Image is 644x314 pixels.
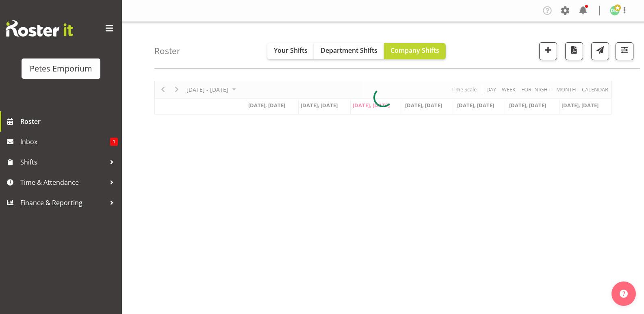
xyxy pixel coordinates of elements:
button: Filter Shifts [616,42,633,60]
button: Department Shifts [314,43,384,59]
span: Company Shifts [390,46,439,55]
span: Time & Attendance [20,176,106,188]
img: Rosterit website logo [6,20,73,37]
h4: Roster [154,46,180,56]
span: Inbox [20,136,110,148]
span: Roster [20,115,118,128]
span: Shifts [20,156,106,168]
button: Add a new shift [539,42,557,60]
span: Your Shifts [274,46,308,55]
img: help-xxl-2.png [620,290,628,298]
div: Petes Emporium [30,63,92,75]
button: Download a PDF of the roster according to the set date range. [565,42,583,60]
span: 1 [110,138,118,146]
span: Finance & Reporting [20,197,106,209]
img: david-mcauley697.jpg [610,6,620,15]
button: Company Shifts [384,43,446,59]
span: Department Shifts [321,46,377,55]
button: Your Shifts [267,43,314,59]
button: Send a list of all shifts for the selected filtered period to all rostered employees. [591,42,609,60]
